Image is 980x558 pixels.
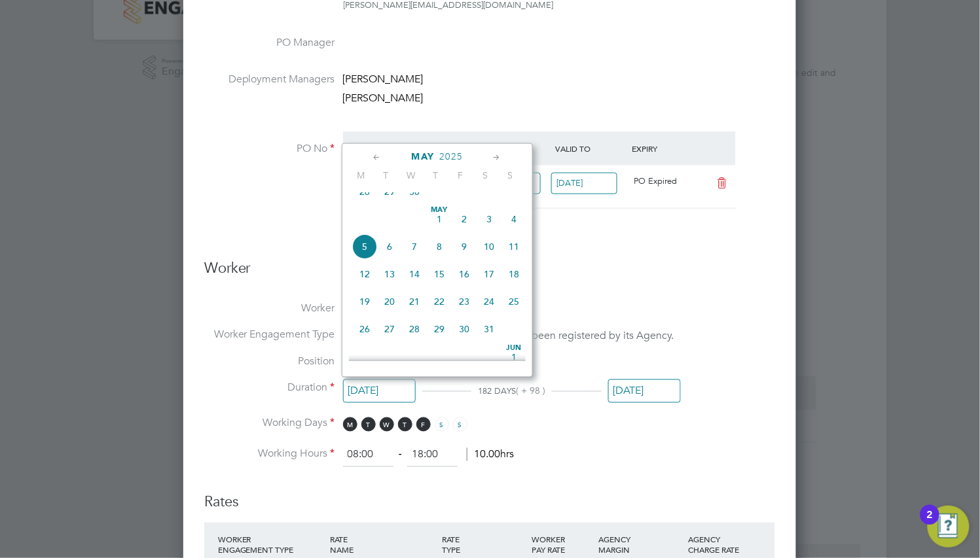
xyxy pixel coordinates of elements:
div: 2 [927,515,933,532]
span: 28 [402,317,427,341]
span: F [416,417,431,432]
span: 10 [477,234,501,259]
span: S [473,169,498,181]
label: PO Manager [204,36,335,50]
label: Position [204,355,335,369]
span: Jun [501,345,526,351]
span: 8 [427,234,452,259]
span: PO Expired [634,175,677,186]
input: 17:00 [407,444,458,467]
div: Expiry [628,137,705,160]
label: Working Hours [204,447,335,461]
span: ‐ [396,448,405,461]
span: 13 [377,262,402,287]
span: 14 [402,262,427,287]
span: 3 [477,207,501,232]
span: 19 [352,289,377,314]
span: M [343,417,357,432]
span: 30 [452,317,477,341]
button: Open Resource Center, 2 new notifications [928,506,970,548]
span: S [498,169,523,181]
label: Worker Engagement Type [204,328,335,342]
input: Select one [551,173,617,194]
span: 12 [352,262,377,287]
span: T [361,417,376,432]
span: May [427,207,452,213]
span: 4 [501,207,526,232]
span: 9 [452,234,477,259]
label: Duration [204,381,335,395]
span: ( + 98 ) [516,385,545,397]
span: 7 [402,234,427,259]
label: PO No [204,142,335,156]
span: 6 [377,234,402,259]
span: 22 [427,289,452,314]
span: W [399,169,424,181]
span: 17 [477,262,501,287]
span: 5 [352,234,377,259]
span: 2025 [439,151,463,162]
span: 1 [427,207,452,232]
span: 21 [402,289,427,314]
span: 16 [452,262,477,287]
span: T [424,169,448,181]
span: 23 [452,289,477,314]
label: Deployment Managers [204,73,335,86]
span: 26 [352,317,377,341]
label: Worker [204,302,335,315]
span: 27 [377,317,402,341]
span: M [349,169,374,181]
span: 20 [377,289,402,314]
span: T [374,169,399,181]
span: 182 DAYS [478,386,516,397]
label: Working Days [204,417,335,430]
h3: Rates [204,480,775,512]
input: Select one [608,379,681,404]
h3: Worker [204,259,775,288]
span: 25 [501,289,526,314]
span: 1 [501,345,526,370]
span: 29 [427,317,452,341]
span: S [453,417,467,432]
span: F [448,169,473,181]
span: 15 [427,262,452,287]
div: Valid From [476,137,553,160]
span: 31 [477,317,501,341]
span: [PERSON_NAME] [343,73,424,86]
span: May [411,151,435,162]
span: 18 [501,262,526,287]
input: Select one [343,379,416,404]
span: 24 [477,289,501,314]
span: 10.00hrs [467,448,514,461]
div: PO Number [354,137,476,160]
input: 08:00 [343,444,393,467]
span: S [435,417,449,432]
span: [PERSON_NAME] [343,92,424,105]
span: T [398,417,412,432]
span: 2 [452,207,477,232]
span: W [380,417,394,432]
span: 11 [501,234,526,259]
div: Valid To [552,137,628,160]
